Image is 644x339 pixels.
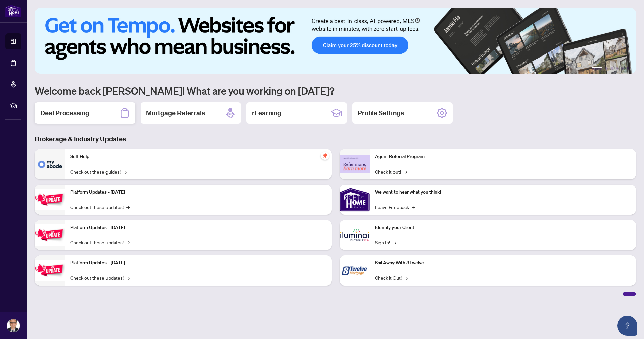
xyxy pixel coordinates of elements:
p: Agent Referral Program [375,153,631,160]
a: Check out these guides!→ [70,168,127,175]
img: Platform Updates - July 21, 2025 [35,189,65,210]
h2: rLearning [252,108,281,118]
img: Platform Updates - June 23, 2025 [35,260,65,281]
p: Sail Away With 8Twelve [375,259,631,267]
img: Identify your Client [340,220,370,250]
button: 2 [605,67,608,70]
span: → [393,239,396,246]
span: → [126,274,130,281]
span: → [126,239,130,246]
span: → [404,168,407,175]
a: Leave Feedback→ [375,203,415,211]
p: Platform Updates - [DATE] [70,189,326,196]
span: pushpin [321,152,329,160]
a: Check out these updates!→ [70,274,130,281]
span: → [404,274,408,281]
p: Platform Updates - [DATE] [70,259,326,267]
img: We want to hear what you think! [340,185,370,215]
h2: Mortgage Referrals [146,108,205,118]
img: Agent Referral Program [340,155,370,173]
img: Platform Updates - July 8, 2025 [35,224,65,245]
img: Sail Away With 8Twelve [340,255,370,286]
button: 4 [616,67,619,70]
button: 6 [627,67,629,70]
a: Check it Out!→ [375,274,408,281]
h3: Brokerage & Industry Updates [35,134,636,144]
h1: Welcome back [PERSON_NAME]! What are you working on [DATE]? [35,84,636,97]
img: Self-Help [35,149,65,179]
span: → [412,203,415,211]
p: Self-Help [70,153,326,160]
a: Check it out!→ [375,168,407,175]
p: We want to hear what you think! [375,189,631,196]
button: Open asap [617,316,637,336]
h2: Deal Processing [40,108,89,118]
button: 1 [592,67,602,70]
img: logo [5,5,21,17]
a: Check out these updates!→ [70,239,130,246]
p: Identify your Client [375,224,631,231]
a: Check out these updates!→ [70,203,130,211]
img: Profile Icon [7,319,20,332]
img: Slide 0 [35,8,636,74]
span: → [123,168,127,175]
button: 5 [621,67,624,70]
p: Platform Updates - [DATE] [70,224,326,231]
span: → [126,203,130,211]
a: Sign In!→ [375,239,396,246]
h2: Profile Settings [358,108,404,118]
button: 3 [611,67,613,70]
